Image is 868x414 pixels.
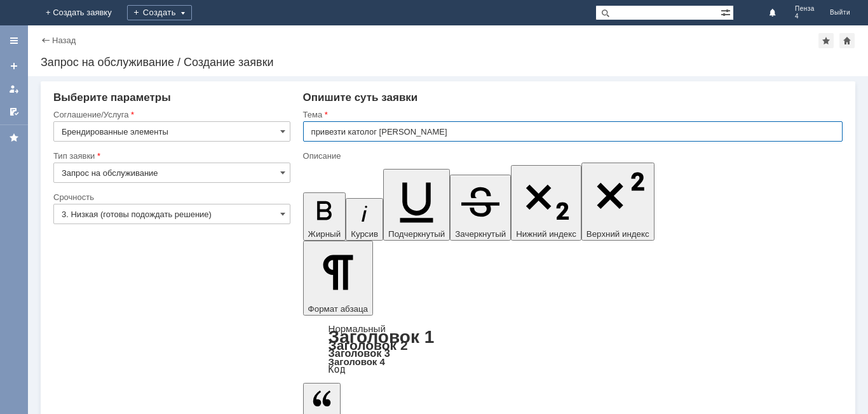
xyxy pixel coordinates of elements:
div: Описание [303,152,840,160]
span: Подчеркнутый [388,229,445,239]
div: Сделать домашней страницей [839,33,855,48]
span: Формат абзаца [308,304,368,314]
a: Код [329,364,346,375]
button: Курсив [346,198,383,241]
div: Соглашение/Услуга [53,110,288,119]
button: Подчеркнутый [383,169,450,241]
span: Верхний индекс [587,229,649,239]
div: Срочность [53,193,288,201]
div: Тема [303,110,840,119]
a: Заголовок 2 [329,338,408,352]
span: Опишите суть заявки [303,91,418,103]
div: Создать [127,5,192,20]
a: Мои заявки [4,79,24,99]
div: Формат абзаца [303,324,843,374]
div: Запрос на обслуживание / Создание заявки [41,56,855,69]
span: Выберите параметры [53,91,171,103]
span: Жирный [308,229,341,239]
button: Верхний индекс [581,163,654,241]
span: 4 [795,13,815,20]
button: Жирный [303,192,346,241]
span: Нижний индекс [516,229,576,239]
a: Создать заявку [4,56,24,76]
a: Нормальный [329,323,386,334]
a: Мои согласования [4,102,24,122]
div: Тип заявки [53,152,288,160]
a: Заголовок 4 [329,356,385,367]
a: Заголовок 3 [329,347,390,359]
span: Курсив [351,229,378,239]
span: Зачеркнутый [455,229,506,239]
span: Расширенный поиск [721,6,733,18]
a: Заголовок 1 [329,327,435,347]
span: Пенза [795,5,815,13]
div: Добавить в избранное [818,33,834,48]
button: Формат абзаца [303,241,373,316]
a: Назад [52,36,76,45]
button: Зачеркнутый [450,175,511,241]
button: Нижний индекс [511,165,581,241]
